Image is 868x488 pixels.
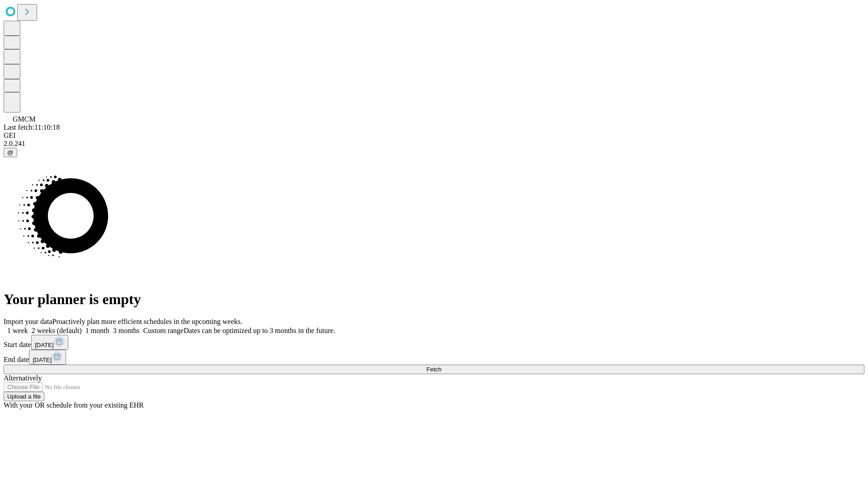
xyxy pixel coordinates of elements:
[32,327,82,334] span: 2 weeks (default)
[4,140,864,148] div: 2.0.241
[52,318,242,325] span: Proactively plan more efficient schedules in the upcoming weeks.
[4,148,17,157] button: @
[4,350,864,365] div: End date
[4,291,864,308] h1: Your planner is empty
[4,365,864,374] button: Fetch
[4,335,864,350] div: Start date
[4,374,42,382] span: Alternatively
[35,342,54,348] span: [DATE]
[33,357,52,363] span: [DATE]
[7,327,28,334] span: 1 week
[4,318,52,325] span: Import your data
[184,327,335,334] span: Dates can be optimized up to 3 months in the future.
[4,123,60,131] span: Last fetch: 11:10:18
[13,115,36,123] span: GMCM
[4,401,144,409] span: With your OR schedule from your existing EHR
[7,149,14,156] span: @
[4,131,864,140] div: GEI
[426,366,441,373] span: Fetch
[113,327,140,334] span: 3 months
[31,335,68,350] button: [DATE]
[4,392,44,401] button: Upload a file
[85,327,109,334] span: 1 month
[29,350,66,365] button: [DATE]
[143,327,184,334] span: Custom range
